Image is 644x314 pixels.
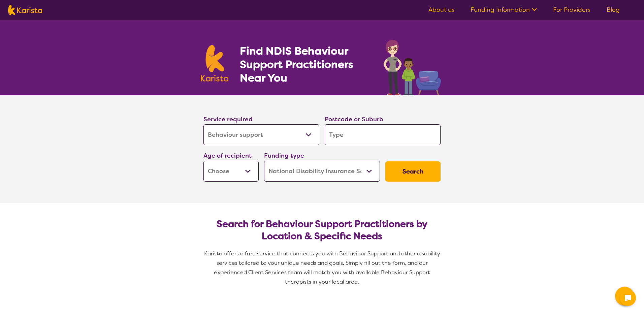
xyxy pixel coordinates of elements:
[325,124,441,145] input: Type
[201,45,228,82] img: Karista logo
[382,36,443,95] img: behaviour-support
[203,152,252,160] label: Age of recipient
[201,249,443,287] p: Karista offers a free service that connects you with Behaviour Support and other disability servi...
[553,6,590,14] a: For Providers
[615,287,634,306] button: Channel Menu
[209,218,435,242] h2: Search for Behaviour Support Practitioners by Location & Specific Needs
[264,152,304,160] label: Funding type
[203,115,253,123] label: Service required
[607,6,620,14] a: Blog
[325,115,383,123] label: Postcode or Suburb
[240,44,370,85] h1: Find NDIS Behaviour Support Practitioners Near You
[8,5,42,15] img: Karista logo
[471,6,537,14] a: Funding Information
[428,6,454,14] a: About us
[385,161,441,182] button: Search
